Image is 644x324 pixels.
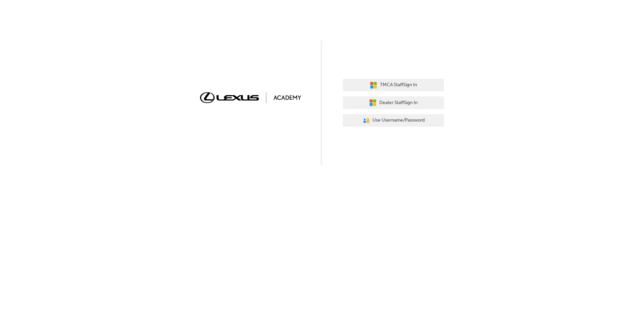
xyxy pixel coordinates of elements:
[343,96,444,109] button: Dealer StaffSign In
[343,114,444,127] button: Use Username/Password
[200,92,301,103] img: Trak
[373,117,425,124] span: Use Username/Password
[343,79,444,92] button: TMCA StaffSign In
[379,99,418,107] span: Dealer Staff Sign In
[380,81,417,89] span: TMCA Staff Sign In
